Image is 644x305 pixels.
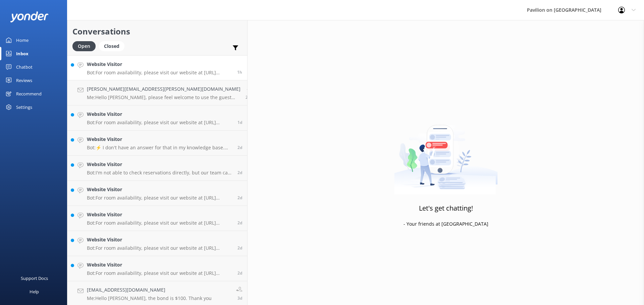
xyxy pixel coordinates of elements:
[87,261,232,269] h4: Website Visitor
[16,33,29,47] div: Home
[99,41,124,51] div: Closed
[87,295,212,301] p: Me: Hello [PERSON_NAME], the bond is $100. Thank you
[16,47,29,60] div: Inbox
[72,42,99,50] a: Open
[237,245,242,251] span: Aug 28 2025 04:06pm (UTC +10:00) Australia/Sydney
[237,195,242,201] span: Aug 28 2025 10:02pm (UTC +10:00) Australia/Sydney
[87,245,232,251] p: Bot: For room availability, please visit our website at [URL][DOMAIN_NAME].
[237,145,242,150] span: Aug 29 2025 12:47pm (UTC +10:00) Australia/Sydney
[87,161,232,168] h4: Website Visitor
[30,285,39,298] div: Help
[67,256,247,281] a: Website VisitorBot:For room availability, please visit our website at [URL][DOMAIN_NAME].2d
[246,94,253,100] span: Aug 30 2025 03:07pm (UTC +10:00) Australia/Sydney
[404,220,488,228] p: - Your friends at [GEOGRAPHIC_DATA]
[237,170,242,175] span: Aug 29 2025 12:39am (UTC +10:00) Australia/Sydney
[394,111,498,195] img: artwork of a man stealing a conversation from at giant smartphone
[87,286,212,294] h4: [EMAIL_ADDRESS][DOMAIN_NAME]
[87,270,232,276] p: Bot: For room availability, please visit our website at [URL][DOMAIN_NAME].
[237,69,242,75] span: Aug 31 2025 11:08am (UTC +10:00) Australia/Sydney
[21,272,48,285] div: Support Docs
[87,110,232,118] h4: Website Visitor
[87,70,232,76] p: Bot: For room availability, please visit our website at [URL][DOMAIN_NAME].
[87,61,232,68] h4: Website Visitor
[67,156,247,181] a: Website VisitorBot:I'm not able to check reservations directly, but our team can help anytime. Pl...
[87,236,232,243] h4: Website Visitor
[87,211,232,218] h4: Website Visitor
[72,25,242,38] h2: Conversations
[67,206,247,231] a: Website VisitorBot:For room availability, please visit our website at [URL][DOMAIN_NAME].2d
[87,195,232,201] p: Bot: For room availability, please visit our website at [URL][DOMAIN_NAME].
[87,186,232,193] h4: Website Visitor
[67,131,247,156] a: Website VisitorBot:⚡ I don't have an answer for that in my knowledge base. Please try and rephras...
[87,120,232,126] p: Bot: For room availability, please visit our website at [URL][DOMAIN_NAME].
[419,203,473,214] h3: Let's get chatting!
[67,55,247,80] a: Website VisitorBot:For room availability, please visit our website at [URL][DOMAIN_NAME].1h
[72,41,96,51] div: Open
[87,145,232,151] p: Bot: ⚡ I don't have an answer for that in my knowledge base. Please try and rephrase your questio...
[87,136,232,143] h4: Website Visitor
[16,100,32,114] div: Settings
[99,42,128,50] a: Closed
[87,170,232,176] p: Bot: I'm not able to check reservations directly, but our team can help anytime. Please call us w...
[237,120,242,125] span: Aug 30 2025 08:19am (UTC +10:00) Australia/Sydney
[237,220,242,226] span: Aug 28 2025 07:30pm (UTC +10:00) Australia/Sydney
[16,60,33,74] div: Chatbot
[67,105,247,131] a: Website VisitorBot:For room availability, please visit our website at [URL][DOMAIN_NAME].1d
[87,85,240,93] h4: [PERSON_NAME][EMAIL_ADDRESS][PERSON_NAME][DOMAIN_NAME]
[16,74,32,87] div: Reviews
[16,87,42,100] div: Recommend
[10,11,49,22] img: yonder-white-logo.png
[87,94,240,100] p: Me: Hello [PERSON_NAME], please feel welcome to use the guest carpark for your event as well. Par...
[87,220,232,226] p: Bot: For room availability, please visit our website at [URL][DOMAIN_NAME].
[237,270,242,276] span: Aug 28 2025 02:24pm (UTC +10:00) Australia/Sydney
[67,80,247,105] a: [PERSON_NAME][EMAIL_ADDRESS][PERSON_NAME][DOMAIN_NAME]Me:Hello [PERSON_NAME], please feel welcome...
[67,181,247,206] a: Website VisitorBot:For room availability, please visit our website at [URL][DOMAIN_NAME].2d
[237,295,242,301] span: Aug 28 2025 08:20am (UTC +10:00) Australia/Sydney
[67,231,247,256] a: Website VisitorBot:For room availability, please visit our website at [URL][DOMAIN_NAME].2d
